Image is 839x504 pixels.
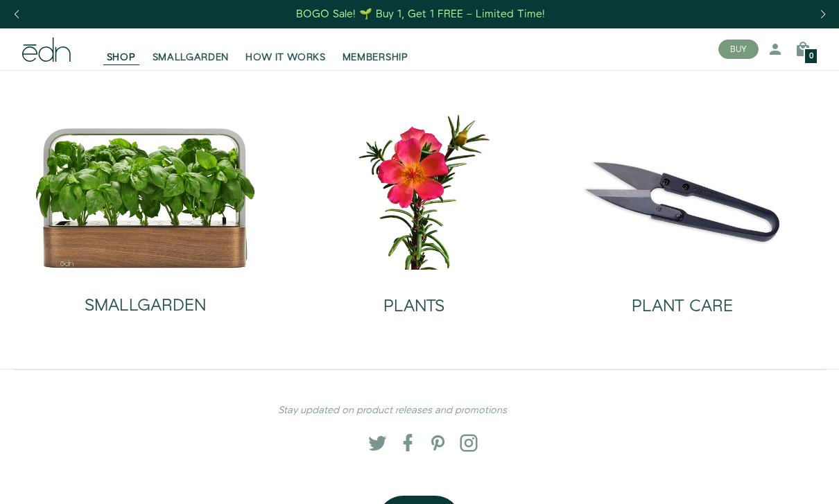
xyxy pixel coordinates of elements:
[718,40,759,59] button: BUY
[295,3,547,25] a: BOGO Sale! 🌱 Buy 1, Get 1 FREE – Limited Time!
[291,270,537,327] a: PLANTS
[107,51,136,64] span: SHOP
[237,34,334,64] a: HOW IT WORKS
[383,297,444,315] h2: PLANTS
[278,403,507,417] em: Stay updated on product releases and promotions
[334,34,417,64] a: MEMBERSHIP
[560,270,806,327] a: PLANT CARE
[98,34,144,64] a: SHOP
[343,51,408,64] span: MEMBERSHIP
[632,297,733,315] h2: PLANT CARE
[35,269,257,326] a: SMALLGARDEN
[296,7,545,21] div: BOGO Sale! 🌱 Buy 1, Get 1 FREE – Limited Time!
[809,53,813,60] span: 0
[153,51,230,64] span: SMALLGARDEN
[245,51,325,64] span: HOW IT WORKS
[85,297,206,315] h2: SMALLGARDEN
[144,34,238,64] a: SMALLGARDEN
